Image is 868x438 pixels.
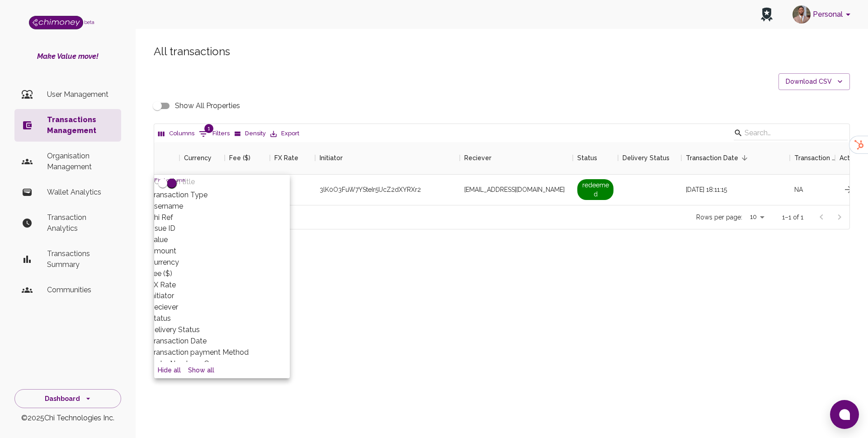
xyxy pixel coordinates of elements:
div: Initiator [315,142,460,174]
div: Search [734,126,848,142]
span: beta [84,19,94,25]
button: Sort [738,152,751,164]
img: avatar [793,5,811,24]
p: Communities [47,285,114,295]
button: Select columns [156,127,197,141]
div: NA [790,175,835,205]
button: Open chat window [830,400,859,429]
div: 3lK0O3FuW7YSteIr5UcZ2dXYRXr2 [320,185,421,194]
button: Export [268,127,302,141]
span: redeemed [577,179,613,200]
div: FX Rate [274,142,298,174]
button: Show all [184,362,218,379]
span: Value [149,234,168,245]
div: Status [577,142,597,174]
p: 1–1 of 1 [782,213,803,222]
div: Status [573,142,618,174]
span: Order Number - Corpay [149,358,228,369]
button: account of current user [789,3,857,26]
div: Currency [184,142,212,174]
span: [EMAIL_ADDRESS][DOMAIN_NAME] [464,185,565,194]
div: Currency [179,142,225,174]
p: Transaction Analytics [47,212,114,234]
button: Download CSV [778,73,850,90]
div: Reciever [464,142,491,174]
div: Delivery Status [623,142,670,174]
div: NA [270,175,315,205]
span: Fee ($) [149,268,172,279]
span: 1 [204,124,213,133]
span: Transaction Date [149,336,207,347]
div: Value [125,142,179,174]
div: [DATE] 18:11:15 [681,175,790,205]
div: Fee ($) [225,142,270,174]
span: Initiator [149,290,174,301]
p: User Management [47,89,114,100]
span: Show All Properties [175,100,240,111]
div: Transaction Date [686,142,738,174]
img: Logo [29,16,83,29]
p: Transactions Summary [47,248,114,270]
button: Show filters [197,127,232,141]
p: Wallet Analytics [47,187,114,198]
span: Transaction Type [149,190,208,200]
span: Amount [149,246,176,257]
span: Transaction payment Method [149,347,249,358]
div: Fee ($) [229,142,250,174]
input: Search… [745,126,834,140]
span: Chi Ref [149,212,173,223]
div: Delivery Status [618,142,681,174]
div: 10 [746,210,768,224]
span: FX Rate [149,280,176,290]
span: Issue ID [149,223,175,234]
p: Transactions Management [47,114,114,136]
input: Column title [154,175,290,189]
button: Density [232,127,268,141]
span: Reciever [149,302,178,313]
button: Hide all [154,362,184,379]
div: FX Rate [270,142,315,174]
div: Initiator [320,142,343,174]
button: Dashboard [14,389,121,409]
p: Organisation Management [47,151,114,172]
p: Rows per page: [696,213,742,222]
span: Delivery Status [149,324,200,335]
span: Currency [149,257,179,268]
span: Status [149,313,171,324]
span: Username [149,201,183,212]
div: Reciever [460,142,573,174]
div: Transaction payment Method [794,142,835,174]
h5: All transactions [154,44,850,59]
div: Transaction Date [681,142,790,174]
div: Transaction payment Method [790,142,835,174]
